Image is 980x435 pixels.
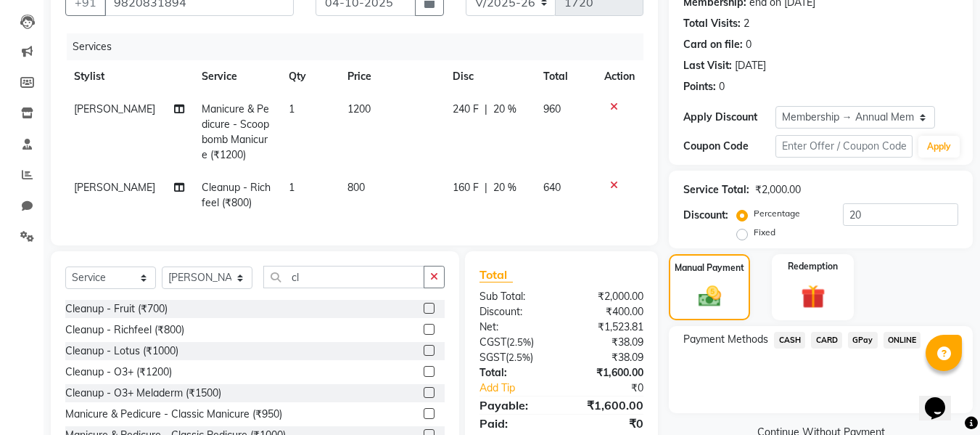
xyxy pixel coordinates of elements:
[775,135,913,158] input: Enter Offer / Coupon Code
[683,58,732,73] div: Last Visit:
[202,181,271,209] span: Cleanup - Richfeel (₹800)
[469,415,561,432] div: Paid:
[691,283,728,309] img: _cash.svg
[193,60,281,93] th: Service
[561,335,654,350] div: ₹38.09
[683,182,749,198] div: Service Total:
[919,377,965,420] iframe: chat widget
[543,102,561,115] span: 960
[509,336,531,348] span: 2.5%
[485,180,487,195] span: |
[469,320,561,335] div: Net:
[788,260,838,273] label: Redemption
[65,407,282,422] div: Manicure & Pedicure - Classic Manicure (₹950)
[683,79,716,94] div: Points:
[561,397,654,414] div: ₹1,600.00
[683,16,741,31] div: Total Visits:
[848,332,878,349] span: GPay
[683,332,768,347] span: Payment Methods
[347,181,365,194] span: 800
[508,351,530,363] span: 2.5%
[719,79,725,94] div: 0
[469,397,561,414] div: Payable:
[65,365,172,380] div: Cleanup - O3+ (₹1200)
[280,60,338,93] th: Qty
[469,289,561,304] div: Sub Total:
[74,181,155,194] span: [PERSON_NAME]
[543,181,561,194] span: 640
[561,320,654,335] div: ₹1,523.81
[65,301,168,317] div: Cleanup - Fruit (₹700)
[561,350,654,365] div: ₹38.09
[683,37,743,52] div: Card on file:
[202,102,269,161] span: Manicure & Pedicure - Scoopbomb Manicure (₹1200)
[811,332,842,349] span: CARD
[675,261,744,275] label: Manual Payment
[479,351,506,364] span: SGST
[683,208,728,223] div: Discount:
[469,381,577,396] a: Add Tip
[493,102,516,117] span: 20 %
[596,60,643,93] th: Action
[754,207,800,220] label: Percentage
[918,136,960,158] button: Apply
[774,332,805,349] span: CASH
[453,102,479,117] span: 240 F
[347,102,371,115] span: 1200
[65,322,184,338] div: Cleanup - Richfeel (₹800)
[263,266,424,288] input: Search or Scan
[493,180,516,195] span: 20 %
[289,181,295,194] span: 1
[884,332,921,349] span: ONLINE
[453,180,479,195] span: 160 F
[289,102,295,115] span: 1
[469,335,561,350] div: ( )
[746,37,752,52] div: 0
[794,282,833,312] img: _gift.svg
[479,267,513,282] span: Total
[65,343,178,359] div: Cleanup - Lotus (₹1000)
[683,139,775,154] div: Coupon Code
[65,60,193,93] th: Stylist
[469,350,561,365] div: ( )
[561,365,654,381] div: ₹1,600.00
[561,415,654,432] div: ₹0
[561,304,654,320] div: ₹400.00
[485,102,487,117] span: |
[67,33,654,60] div: Services
[444,60,535,93] th: Disc
[561,289,654,304] div: ₹2,000.00
[754,226,775,239] label: Fixed
[339,60,445,93] th: Price
[469,304,561,320] div: Discount:
[755,182,801,198] div: ₹2,000.00
[744,16,749,31] div: 2
[577,381,655,396] div: ₹0
[735,58,766,73] div: [DATE]
[683,110,775,125] div: Apply Discount
[65,386,221,401] div: Cleanup - O3+ Meladerm (₹1500)
[469,365,561,381] div: Total:
[479,336,506,349] span: CGST
[535,60,596,93] th: Total
[74,102,155,115] span: [PERSON_NAME]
